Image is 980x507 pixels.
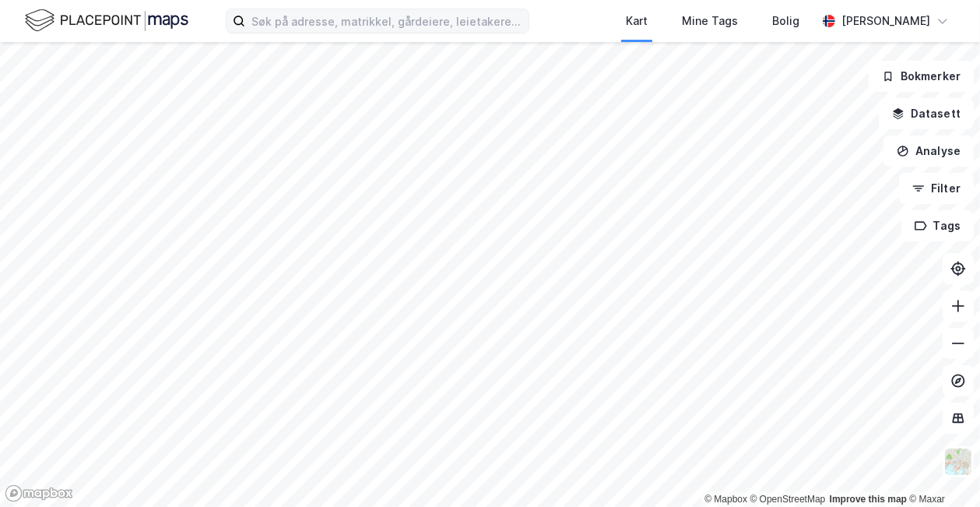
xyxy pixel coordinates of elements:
[899,173,974,204] button: Filter
[704,494,747,505] a: Mapbox
[25,7,188,34] img: logo.f888ab2527a4732fd821a326f86c7f29.svg
[883,136,974,167] button: Analyse
[245,9,529,33] input: Søk på adresse, matrikkel, gårdeiere, leietakere eller personer
[772,12,799,30] div: Bolig
[626,12,648,30] div: Kart
[869,61,974,92] button: Bokmerker
[5,484,73,502] a: Mapbox homepage
[901,210,974,241] button: Tags
[841,12,930,30] div: [PERSON_NAME]
[682,12,738,30] div: Mine Tags
[902,432,980,507] iframe: Chat Widget
[830,494,907,505] a: Improve this map
[750,494,826,505] a: OpenStreetMap
[879,98,974,129] button: Datasett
